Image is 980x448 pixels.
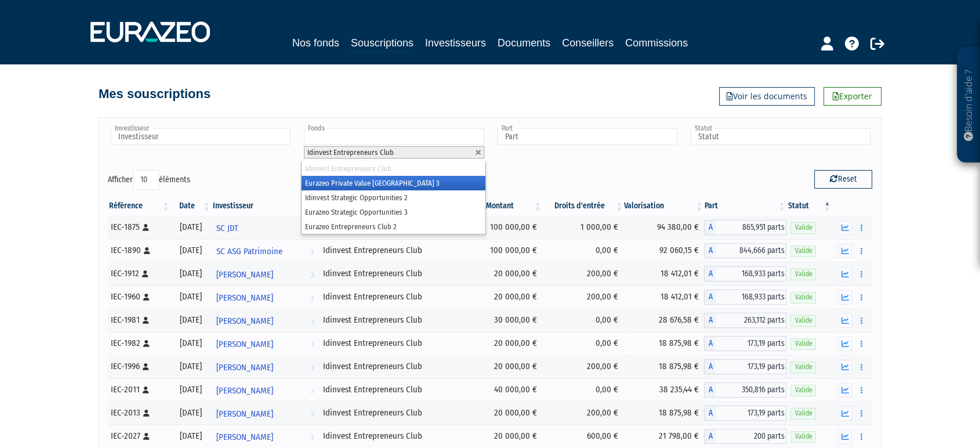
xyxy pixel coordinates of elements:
h4: Mes souscriptions [99,87,210,101]
a: Investisseurs [425,35,486,51]
div: A - Idinvest Entrepreneurs Club [704,243,786,258]
div: [DATE] [175,360,207,373]
a: [PERSON_NAME] [212,402,319,425]
span: Valide [790,362,816,373]
div: Idinvest Entrepreneurs Club [323,360,460,373]
td: 18 412,01 € [624,262,704,286]
div: IEC-1875 [111,221,166,233]
span: [PERSON_NAME] [216,403,273,425]
td: 18 412,01 € [624,286,704,309]
td: 1 000,00 € [543,216,625,239]
span: Valide [790,408,816,419]
td: 21 798,00 € [624,425,704,448]
a: [PERSON_NAME] [212,378,319,402]
div: A - Idinvest Entrepreneurs Club [704,336,786,351]
td: 30 000,00 € [464,309,542,332]
a: [PERSON_NAME] [212,286,319,309]
div: A - Idinvest Entrepreneurs Club [704,406,786,421]
a: Commissions [625,35,688,51]
td: 92 060,15 € [624,239,704,262]
span: A [704,429,716,444]
span: Valide [790,431,816,442]
div: A - Idinvest Entrepreneurs Club [704,429,786,444]
a: Documents [498,35,550,51]
th: Part: activer pour trier la colonne par ordre croissant [704,196,786,216]
th: Valorisation: activer pour trier la colonne par ordre croissant [624,196,704,216]
span: 844,666 parts [716,243,786,258]
i: Voir l'investisseur [310,427,314,448]
span: A [704,313,716,328]
td: 100 000,00 € [464,239,542,262]
li: Idinvest Entrepreneurs Club [302,161,485,176]
span: Valide [790,222,816,233]
a: [PERSON_NAME] [212,332,319,355]
td: 20 000,00 € [464,402,542,425]
td: 200,00 € [543,355,625,378]
div: [DATE] [175,337,207,349]
div: [DATE] [175,221,207,233]
i: [Français] Personne physique [143,317,149,324]
div: [DATE] [175,407,207,419]
span: 865,951 parts [716,220,786,235]
span: [PERSON_NAME] [216,310,273,332]
span: 168,933 parts [716,266,786,281]
i: [Français] Personne physique [143,386,149,393]
div: IEC-1981 [111,314,166,326]
i: [Français] Personne physique [143,410,150,417]
p: Besoin d'aide ? [962,53,975,157]
div: [DATE] [175,291,207,303]
div: IEC-1912 [111,268,166,280]
a: Conseillers [562,35,614,51]
span: Valide [790,338,816,349]
div: [DATE] [175,314,207,326]
td: 0,00 € [543,309,625,332]
th: Investisseur: activer pour trier la colonne par ordre croissant [212,196,319,216]
span: A [704,220,716,235]
li: Eurazeo Entrepreneurs Club 2 [302,219,485,234]
div: [DATE] [175,244,207,256]
span: [PERSON_NAME] [216,287,273,309]
th: Droits d'entrée: activer pour trier la colonne par ordre croissant [543,196,625,216]
div: A - Idinvest Entrepreneurs Club [704,290,786,305]
label: Afficher éléments [108,170,190,190]
li: Eurazeo Strategic Opportunities 3 [302,205,485,219]
div: Idinvest Entrepreneurs Club [323,430,460,442]
span: SC JDT [216,218,238,239]
div: IEC-2011 [111,384,166,396]
span: Idinvest Entrepreneurs Club [307,148,394,157]
span: [PERSON_NAME] [216,334,273,355]
td: 20 000,00 € [464,286,542,309]
select: Afficheréléments [133,170,159,190]
i: Voir l'investisseur [310,310,314,332]
div: Idinvest Entrepreneurs Club [323,291,460,303]
div: Idinvest Entrepreneurs Club [323,314,460,326]
td: 40 000,00 € [464,378,542,402]
span: Valide [790,315,816,326]
td: 18 875,98 € [624,355,704,378]
i: Voir l'investisseur [310,287,314,309]
div: [DATE] [175,430,207,442]
span: A [704,266,716,281]
div: A - Idinvest Entrepreneurs Club [704,382,786,398]
i: [Français] Personne physique [143,433,150,440]
td: 18 875,98 € [624,402,704,425]
button: Reset [814,170,872,189]
span: A [704,406,716,421]
td: 600,00 € [543,425,625,448]
i: Voir l'investisseur [310,380,314,402]
div: IEC-1996 [111,360,166,373]
i: Voir l'investisseur [310,334,314,355]
td: 38 235,44 € [624,378,704,402]
span: Valide [790,292,816,303]
span: 263,112 parts [716,313,786,328]
span: Valide [790,269,816,280]
td: 20 000,00 € [464,262,542,286]
div: A - Idinvest Entrepreneurs Club [704,266,786,281]
div: Idinvest Entrepreneurs Club [323,384,460,396]
i: [Français] Personne physique [143,294,150,301]
div: IEC-1982 [111,337,166,349]
a: SC JDT [212,216,319,239]
div: Idinvest Entrepreneurs Club [323,268,460,280]
a: Exporter [823,87,881,106]
i: [Français] Personne physique [144,247,150,254]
